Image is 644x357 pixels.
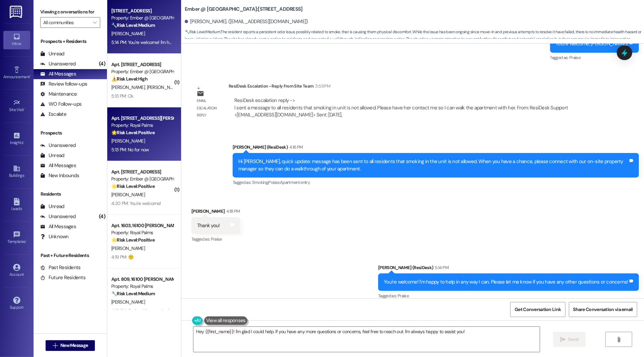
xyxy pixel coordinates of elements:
[573,306,633,313] span: Share Conversation via email
[515,306,561,313] span: Get Conversation Link
[111,31,145,37] span: [PERSON_NAME]
[60,342,88,349] span: New Message
[234,97,568,118] div: ResiDesk escalation reply -> I sent a message to all residents that smoking in unit is not allowe...
[24,106,25,111] span: •
[191,208,240,217] div: [PERSON_NAME]
[40,60,76,67] div: Unanswered
[111,291,155,297] strong: 🔧 Risk Level: Medium
[34,38,107,45] div: Prospects + Residents
[553,332,586,347] button: Send
[111,61,173,68] div: Apt. [STREET_ADDRESS]
[111,168,173,175] div: Apt. [STREET_ADDRESS]
[111,299,145,305] span: [PERSON_NAME]
[252,180,269,185] span: Smoking ,
[3,163,30,181] a: Buildings
[40,233,69,240] div: Unknown
[40,162,76,169] div: All Messages
[3,229,30,247] a: Templates •
[97,211,107,222] div: (4)
[185,29,220,35] strong: 🔧 Risk Level: Medium
[111,39,353,45] div: 5:14 PM: You're welcome! I'm happy to help in any way I can. Please let me know if you have any o...
[111,200,161,206] div: 4:20 PM: You're welcome!
[34,191,107,198] div: Residents
[40,7,100,17] label: Viewing conversations for
[225,208,240,215] div: 4:18 PM
[111,147,149,153] div: 5:13 PM: No for now
[3,130,30,148] a: Insights •
[269,180,280,185] span: Praise ,
[314,83,330,90] div: 3:59 PM
[560,337,565,342] i: 
[111,14,173,21] div: Property: Ember @ [GEOGRAPHIC_DATA]
[111,308,382,314] div: 4:10 PM: Perfect! I have submitted Service Request 10777-1 and escalated this to the team. Is the...
[3,295,30,313] a: Support
[111,93,134,99] div: 5:13 PM: Ok.
[193,327,540,352] textarea: Hey {{first_name}}! I'm glad I could help. If you have any more questions or concerns, feel free ...
[288,144,303,151] div: 4:16 PM
[191,234,240,244] div: Tagged as:
[111,245,145,251] span: [PERSON_NAME]
[197,222,220,229] div: Thank you!
[617,337,622,342] i: 
[280,180,310,185] span: Apartment entry
[111,175,173,183] div: Property: Ember @ [GEOGRAPHIC_DATA]
[40,274,85,281] div: Future Residents
[10,6,23,18] img: ResiDesk Logo
[40,81,87,88] div: Review follow-ups
[97,59,107,69] div: (4)
[384,278,628,286] div: You're welcome! I'm happy to help in any way I can. Please let me know if you have any other ques...
[40,152,64,159] div: Unread
[40,101,81,108] div: WO Follow-ups
[398,293,409,299] span: Praise
[111,115,173,122] div: Apt. [STREET_ADDRESS][PERSON_NAME]
[93,20,97,25] i: 
[378,264,639,273] div: [PERSON_NAME] (ResiDesk)
[43,17,90,28] input: All communities
[40,172,79,179] div: New Inbounds
[40,142,76,149] div: Unanswered
[111,254,133,260] div: 4:19 PM: 🙂
[378,291,639,301] div: Tagged as:
[111,130,155,136] strong: 🌟 Risk Level: Positive
[556,40,629,47] div: You're welcome, [PERSON_NAME]!
[34,252,107,259] div: Past + Future Residents
[238,158,628,172] div: Hi [PERSON_NAME], quick update: message has been sent to all residents that smoking in the unit i...
[147,84,180,90] span: [PERSON_NAME]
[111,276,173,283] div: Apt. 809, 16100 [PERSON_NAME] Pass
[53,343,58,348] i: 
[229,83,598,92] div: ResiDesk Escalation - Reply From Site Team
[111,84,147,90] span: [PERSON_NAME]
[111,283,173,290] div: Property: Royal Palms
[185,29,644,43] span: : The resident reports a persistent odor issue, possibly related to smoke, that is causing them p...
[197,97,223,119] div: Email escalation reply
[111,76,148,82] strong: ⚠️ Risk Level: High
[3,97,30,115] a: Site Visit •
[40,70,76,78] div: All Messages
[34,130,107,137] div: Prospects
[569,55,580,60] span: Praise
[211,236,222,242] span: Praise
[3,262,30,280] a: Account
[30,73,31,78] span: •
[3,196,30,214] a: Leads
[233,144,639,153] div: [PERSON_NAME] (ResiDesk)
[111,7,173,14] div: [STREET_ADDRESS]
[40,111,66,118] div: Escalate
[185,18,308,25] div: [PERSON_NAME]. ([EMAIL_ADDRESS][DOMAIN_NAME])
[111,229,173,236] div: Property: Royal Palms
[111,192,145,198] span: [PERSON_NAME]
[233,177,639,187] div: Tagged as:
[111,68,173,75] div: Property: Ember @ [GEOGRAPHIC_DATA]
[40,264,81,271] div: Past Residents
[40,91,77,98] div: Maintenance
[26,238,27,243] span: •
[40,213,76,220] div: Unanswered
[111,222,173,229] div: Apt. 1603, 16100 [PERSON_NAME] Pass
[40,203,64,210] div: Unread
[550,53,639,62] div: Tagged as:
[40,223,76,230] div: All Messages
[111,138,145,144] span: [PERSON_NAME]
[569,302,637,317] button: Share Conversation via email
[40,50,64,57] div: Unread
[185,6,303,13] b: Ember @ [GEOGRAPHIC_DATA]: [STREET_ADDRESS]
